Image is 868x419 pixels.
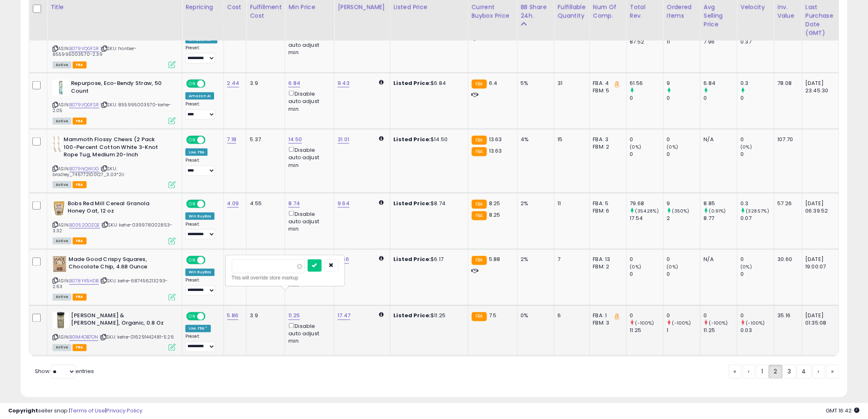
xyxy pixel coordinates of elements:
small: (-100%) [635,320,654,327]
small: FBA [472,80,487,89]
a: 2 [769,365,783,379]
small: (0%) [667,264,678,270]
div: Disable auto adjust min [288,145,328,169]
a: B079VQGFSR [69,101,99,108]
div: [PERSON_NAME] [338,3,386,11]
small: (-100%) [746,320,765,327]
div: 7 [558,256,583,263]
div: [DATE] 19:00:07 [806,256,833,271]
div: Avg Selling Price [704,3,734,29]
div: seller snap | | [8,407,142,415]
div: ASIN: [53,23,176,67]
div: 0.03 [741,327,774,334]
div: 30.60 [778,256,796,263]
span: | SKU: kehe-016291442481-5.26 [100,334,174,341]
div: 0 [630,151,663,158]
div: Disable auto adjust min [288,89,328,113]
div: Repricing [185,3,220,11]
a: B01M4OB7ON [69,334,98,341]
div: 3.9 [250,80,279,87]
div: 15 [558,136,583,143]
div: Preset: [185,334,217,353]
a: 9.43 [338,79,349,87]
div: FBA: 3 [593,136,620,143]
small: FBA [472,312,487,321]
div: 35.16 [778,312,796,320]
div: ASIN: [53,136,176,188]
span: 6.4 [489,79,497,87]
span: 5.88 [489,256,500,263]
div: Min Price [288,3,331,11]
div: 57.26 [778,200,796,207]
span: ON [187,200,197,207]
span: FBA [73,238,87,245]
a: Privacy Policy [106,407,142,414]
div: 0 [741,312,774,320]
div: FBA: 1 [593,312,620,320]
span: ON [187,137,197,144]
b: Listed Price: [394,256,431,263]
div: ASIN: [53,312,176,350]
span: All listings currently available for purchase on Amazon [53,181,71,188]
div: 0 [667,256,700,263]
div: ASIN: [53,200,176,244]
div: Cost [227,3,243,11]
div: 0 [741,151,774,158]
div: FBA: 5 [593,200,620,207]
a: B078YK5HDB [69,278,99,285]
span: FBA [73,118,87,125]
div: Win BuyBox [185,213,215,220]
div: 0 [630,271,663,278]
div: [DATE] 01:35:08 [806,312,833,327]
div: 7.96 [704,38,737,46]
b: Bobs Red Mill Cereal Granola Honey Oat, 12 oz [68,200,167,217]
a: B079NQWL1G [69,165,99,172]
div: [DATE] 06:39:52 [806,200,833,215]
small: (328.57%) [746,208,769,214]
div: 31 [558,80,583,87]
small: (0%) [667,144,678,150]
span: | SKU: kehe-687456213293-2.63 [53,278,168,290]
span: ‹ [748,368,750,376]
div: Amazon AI [185,92,214,100]
div: 0 [741,94,774,102]
a: Terms of Use [70,407,105,414]
small: FBA [472,200,487,209]
div: 3.9 [250,312,279,320]
b: Listed Price: [394,312,431,320]
small: FBA [472,211,487,220]
span: OFF [204,137,217,144]
div: 8.85 [704,200,737,207]
div: Fulfillable Quantity [558,3,586,20]
span: ON [187,313,197,320]
span: | SKU: bradley_746772100127_3.03*2li [53,165,124,178]
span: OFF [204,80,217,87]
div: FBA: 4 [593,80,620,87]
a: 4 [797,365,811,379]
span: Show: entries [35,368,94,375]
div: BB Share 24h. [521,3,551,20]
small: FBA [472,256,487,265]
div: 0 [667,94,700,102]
div: Velocity [741,3,771,11]
small: (0.91%) [709,208,726,214]
b: [PERSON_NAME] & [PERSON_NAME], Organic, 0.8 Oz [71,312,171,330]
div: 0 [667,312,700,320]
span: 7.5 [489,312,496,320]
b: Listed Price: [394,135,431,143]
div: Last Purchase Date (GMT) [806,3,836,37]
img: 41oSVFDNxzL._SL40_.jpg [53,312,69,329]
div: FBM: 2 [593,263,620,271]
div: 0 [630,136,663,143]
div: 4.55 [250,200,279,207]
div: 61.56 [630,80,663,87]
div: 11 [558,200,583,207]
b: Listed Price: [394,79,431,87]
div: 0 [667,271,700,278]
span: | SKU: kehe-039978002853-3.32 [53,222,172,234]
div: 0 [630,312,663,320]
div: 0.3 [741,80,774,87]
b: Repurpose, Eco-Bendy Straw, 50 Count [71,80,171,97]
div: $11.25 [394,312,462,320]
div: 17.54 [630,215,663,222]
